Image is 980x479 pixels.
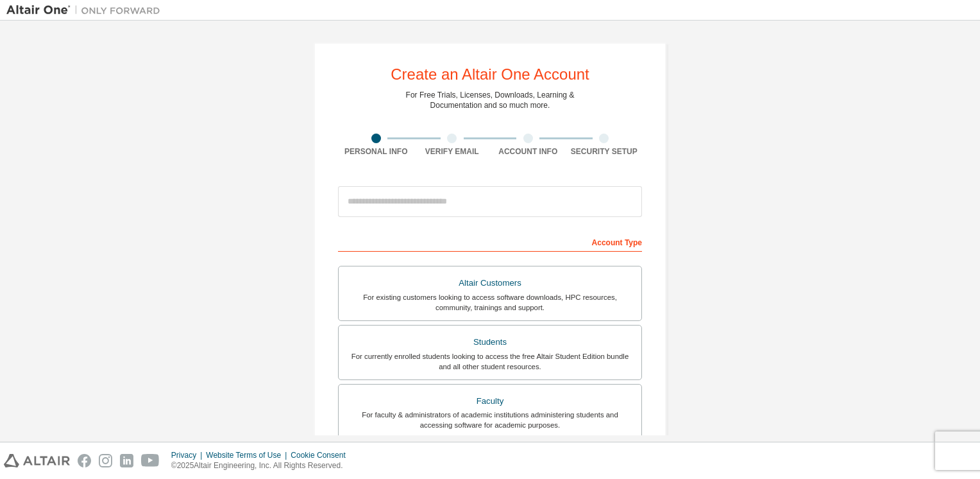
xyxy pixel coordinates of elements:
[4,454,70,467] img: altair_logo.svg
[171,460,353,471] p: © 2025 Altair Engineering, Inc. All Rights Reserved.
[120,454,133,467] img: linkedin.svg
[346,333,634,351] div: Students
[291,450,353,460] div: Cookie Consent
[338,231,642,252] div: Account Type
[6,4,167,17] img: Altair One
[391,67,589,82] div: Create an Altair One Account
[406,90,575,110] div: For Free Trials, Licenses, Downloads, Learning & Documentation and so much more.
[566,146,643,157] div: Security Setup
[338,146,414,157] div: Personal Info
[346,351,634,372] div: For currently enrolled students looking to access the free Altair Student Edition bundle and all ...
[206,450,291,460] div: Website Terms of Use
[141,454,160,467] img: youtube.svg
[414,146,491,157] div: Verify Email
[346,274,634,292] div: Altair Customers
[99,454,112,467] img: instagram.svg
[78,454,91,467] img: facebook.svg
[171,450,206,460] div: Privacy
[346,292,634,313] div: For existing customers looking to access software downloads, HPC resources, community, trainings ...
[346,410,634,430] div: For faculty & administrators of academic institutions administering students and accessing softwa...
[490,146,566,157] div: Account Info
[346,392,634,410] div: Faculty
